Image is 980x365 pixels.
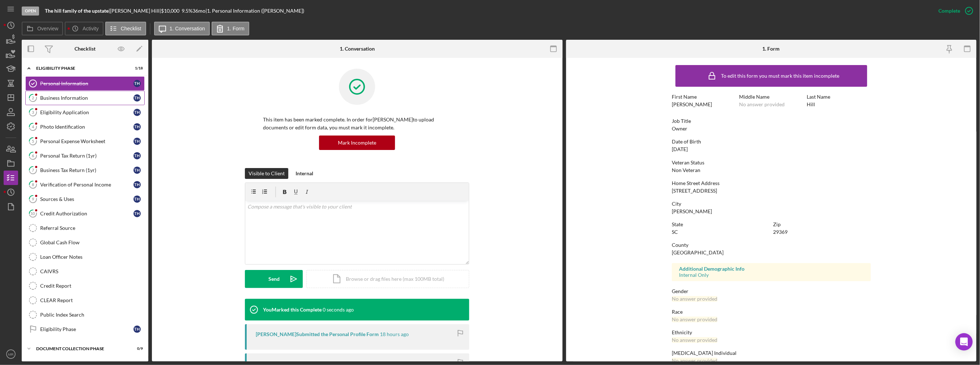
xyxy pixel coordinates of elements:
a: 4Photo IdentificationTH [25,120,145,134]
div: Middle Name [739,94,803,100]
div: No answer provided [672,337,717,343]
div: | [45,8,110,14]
button: Internal [292,168,317,179]
a: 9Sources & UsesTH [25,192,145,206]
div: 29369 [773,229,788,235]
div: Personal Tax Return (1yr) [40,153,133,159]
div: Global Cash Flow [40,240,144,245]
div: 1 / 18 [130,66,143,70]
label: Checklist [121,26,141,31]
div: 36 mo [192,8,205,14]
text: MR [8,352,14,356]
div: T H [133,94,141,102]
div: | 1. Personal Information ([PERSON_NAME]) [205,8,304,14]
div: Referral Source [40,225,144,231]
a: Personal InformationTH [25,76,145,91]
div: T H [133,326,141,333]
a: 10Credit AuthorizationTH [25,206,145,221]
div: Non Veteran [672,167,700,173]
div: T H [133,196,141,203]
p: This item has been marked complete. In order for [PERSON_NAME] to upload documents or edit form d... [263,116,451,132]
div: Personal Expense Worksheet [40,138,133,144]
button: Checklist [105,22,146,35]
label: Activity [82,26,98,31]
div: [PERSON_NAME] Hill | [110,8,161,14]
div: Race [672,309,871,315]
button: 1. Form [212,22,249,35]
div: Last Name [807,94,871,100]
div: Date of Birth [672,139,871,145]
div: Photo Identification [40,124,133,130]
div: Sources & Uses [40,196,133,202]
div: [PERSON_NAME] [672,209,712,214]
button: 1. Conversation [154,22,210,35]
a: Referral Source [25,221,145,235]
div: No answer provided [672,358,717,364]
tspan: 5 [32,139,34,143]
div: Home Street Address [672,180,871,186]
div: Public Index Search [40,312,144,318]
div: Send [268,270,280,288]
div: Mark Incomplete [338,136,376,150]
div: Checklist [75,46,96,52]
div: Credit Authorization [40,211,133,216]
div: Eligibility Phase [40,326,133,332]
div: Ethnicity [672,330,871,335]
div: Open [22,7,39,16]
div: [MEDICAL_DATA] Individual [672,350,871,356]
div: Loan Officer Notes [40,254,144,260]
a: Credit Report [25,279,145,293]
tspan: 8 [32,182,34,187]
button: Overview [22,22,63,35]
div: Zip [773,222,871,227]
span: $10,000 [161,8,179,14]
label: 1. Form [227,26,245,31]
div: Business Information [40,95,133,101]
time: 2025-09-11 20:27 [380,331,409,337]
div: No answer provided [739,102,785,107]
div: Personal Information [40,81,133,86]
div: SC [672,229,678,235]
a: Loan Officer Notes [25,250,145,264]
tspan: 4 [32,124,34,129]
div: Verification of Personal Income [40,182,133,188]
a: Eligibility PhaseTH [25,322,145,336]
div: T H [133,152,141,159]
tspan: 6 [32,153,34,158]
label: Overview [37,26,58,31]
a: CLEAR Report [25,293,145,308]
div: City [672,201,871,207]
div: T H [133,123,141,130]
div: Eligibility Application [40,109,133,115]
a: Global Cash Flow [25,235,145,250]
div: State [672,222,769,227]
div: First Name [672,94,736,100]
div: Hill [807,102,815,107]
a: 7Business Tax Return (1yr)TH [25,163,145,177]
button: Visible to Client [245,168,288,179]
div: 0 / 9 [130,347,143,351]
div: Gender [672,288,871,294]
a: 3Eligibility ApplicationTH [25,105,145,120]
div: [PERSON_NAME] [672,102,712,107]
div: Open Intercom Messenger [955,333,973,351]
div: T H [133,181,141,188]
div: Internal Only [679,272,864,278]
div: T H [133,210,141,217]
a: 8Verification of Personal IncomeTH [25,177,145,192]
div: 1. Form [763,46,780,52]
div: 1. Conversation [340,46,375,52]
div: Job Title [672,118,871,124]
tspan: 7 [32,168,34,172]
div: T H [133,109,141,116]
tspan: 2 [32,95,34,100]
a: 5Personal Expense WorksheetTH [25,134,145,149]
div: No answer provided [672,296,717,302]
div: [STREET_ADDRESS] [672,188,717,194]
div: Complete [938,4,960,18]
div: Internal [296,168,313,179]
a: 2Business InformationTH [25,91,145,105]
tspan: 9 [32,197,34,201]
button: Send [245,270,303,288]
button: Activity [65,22,103,35]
